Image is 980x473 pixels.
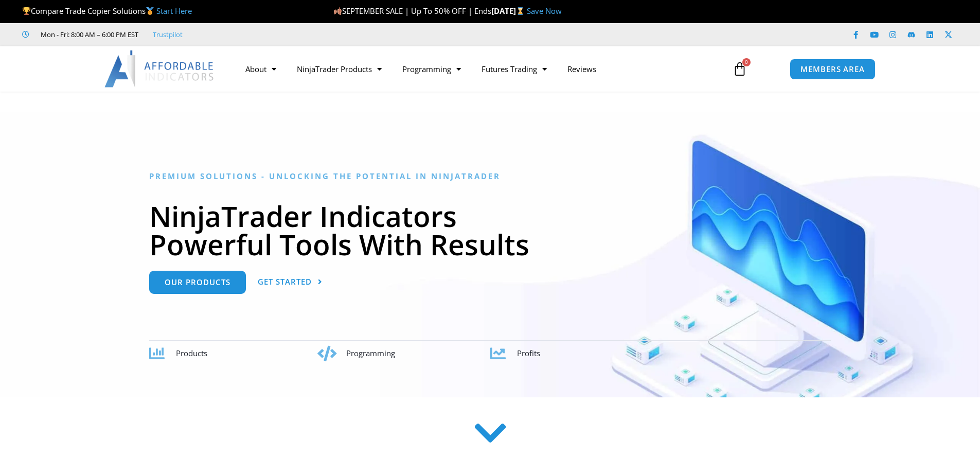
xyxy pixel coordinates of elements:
a: About [235,57,287,81]
h1: NinjaTrader Indicators Powerful Tools With Results [149,202,831,258]
a: Reviews [557,57,607,81]
a: Trustpilot [153,28,183,41]
span: Our Products [165,278,230,286]
img: 🏆 [23,7,30,15]
a: Futures Trading [471,57,557,81]
a: Get Started [258,271,323,294]
img: 🥇 [146,7,154,15]
a: Save Now [527,6,562,16]
img: LogoAI | Affordable Indicators – NinjaTrader [104,50,215,87]
span: Profits [517,348,540,358]
span: Programming [346,348,395,358]
a: Programming [392,57,471,81]
img: ⌛ [516,7,524,15]
span: SEPTEMBER SALE | Up To 50% OFF | Ends [333,6,491,16]
a: NinjaTrader Products [287,57,392,81]
span: Products [176,348,207,358]
span: Get Started [258,278,312,286]
img: 🍂 [334,7,342,15]
span: 0 [742,58,751,66]
a: Start Here [156,6,192,16]
h6: Premium Solutions - Unlocking the Potential in NinjaTrader [149,171,831,181]
span: Compare Trade Copier Solutions [22,6,192,16]
a: MEMBERS AREA [790,59,876,80]
strong: [DATE] [491,6,527,16]
span: Mon - Fri: 8:00 AM – 6:00 PM EST [38,28,138,41]
span: MEMBERS AREA [800,65,865,73]
a: 0 [717,54,762,84]
a: Our Products [149,271,246,294]
nav: Menu [235,57,721,81]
